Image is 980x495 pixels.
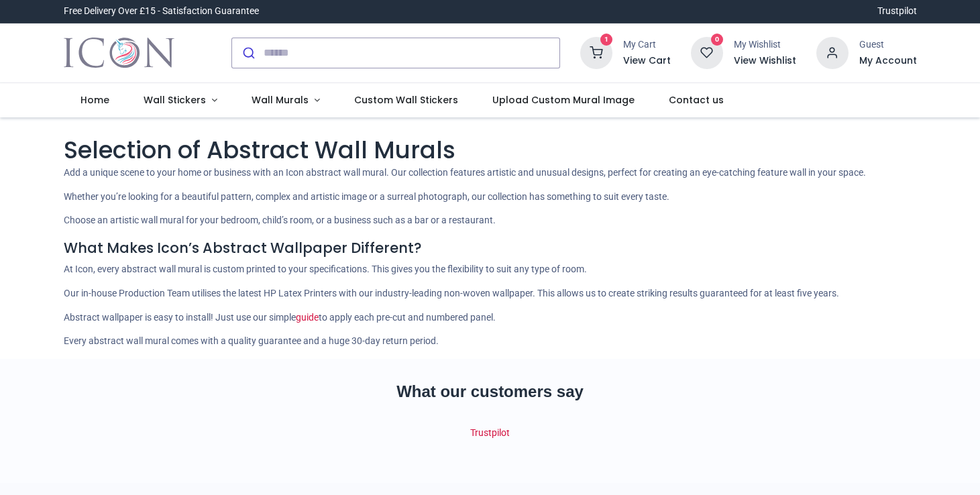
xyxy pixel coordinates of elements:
span: Home [80,93,109,107]
p: Whether you’re looking for a beautiful pattern, complex and artistic image or a surreal photograp... [64,190,917,204]
a: Wall Murals [234,83,337,118]
div: My Cart [623,38,671,52]
h4: What Makes Icon’s Abstract Wallpaper Different? [64,238,917,258]
span: Wall Stickers [144,93,206,107]
a: Trustpilot [470,427,510,438]
span: Custom Wall Stickers [354,93,458,107]
a: guide [296,312,319,323]
sup: 0 [711,34,724,46]
a: View Wishlist [734,54,796,68]
p: Our in-house Production Team utilises the latest HP Latex Printers with our industry-leading non-... [64,287,917,300]
a: 1 [580,46,612,57]
p: Abstract wallpaper is easy to install! Just use our simple to apply each pre-cut and numbered panel. [64,311,917,325]
p: Every abstract wall mural comes with a quality guarantee and a huge 30-day return period. [64,335,917,348]
img: Icon Wall Stickers [64,34,174,72]
a: Logo of Icon Wall Stickers [64,34,174,72]
a: View Cart [623,54,671,68]
p: Add a unique scene to your home or business with an Icon abstract wall mural. Our collection feat... [64,166,917,180]
div: My Wishlist [734,38,796,52]
h2: What our customers say [64,380,917,403]
span: Contact us [669,93,724,107]
sup: 1 [600,34,613,46]
h1: Selection of Abstract Wall Murals [64,133,917,166]
p: Choose an artistic wall mural for your bedroom, child’s room, or a business such as a bar or a re... [64,214,917,227]
div: Free Delivery Over £15 - Satisfaction Guarantee [64,5,259,18]
span: Upload Custom Mural Image [492,93,635,107]
div: Guest [859,38,917,52]
span: Wall Murals [252,93,309,107]
a: Trustpilot [877,5,917,18]
p: At Icon, every abstract wall mural is custom printed to your specifications. This gives you the f... [64,263,917,276]
a: My Account [859,54,917,68]
button: Submit [232,38,264,68]
a: Wall Stickers [127,83,235,118]
a: 0 [691,46,723,57]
